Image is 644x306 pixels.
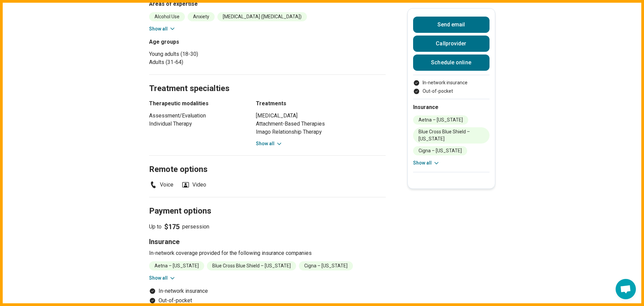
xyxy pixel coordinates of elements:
li: [MEDICAL_DATA] [256,112,386,120]
button: Show all [149,275,176,282]
li: In-network insurance [149,287,386,295]
li: Individual Therapy [149,120,244,128]
h2: Remote options [149,148,386,175]
a: Open chat [616,279,636,299]
button: Show all [256,140,283,147]
li: Assessment/Evaluation [149,112,244,120]
a: Schedule online [413,54,490,71]
li: Adults (31-64) [149,58,265,66]
h2: Payment options [149,189,386,217]
li: Video [182,181,206,189]
h3: Therapeutic modalities [149,100,244,108]
button: Send email [413,17,490,33]
li: Alcohol Use [149,12,185,21]
li: Blue Cross Blue Shield – [US_STATE] [413,127,490,144]
h3: Treatments [256,100,386,108]
li: Aetna – [US_STATE] [413,115,468,125]
ul: Payment options [413,79,490,95]
li: Blue Cross Blue Shield – [US_STATE] [207,261,296,270]
p: Up to per session [149,222,386,232]
li: Cigna – [US_STATE] [299,261,353,270]
h2: Insurance [413,103,490,111]
li: Cigna – [US_STATE] [413,146,467,155]
h2: Treatment specialties [149,67,386,94]
li: In-network insurance [413,79,490,86]
li: Voice [149,181,173,189]
p: In-network coverage provided for the following insurance companies [149,249,386,257]
li: Imago Relationship Therapy [256,128,386,136]
li: Out-of-pocket [149,297,386,305]
li: [MEDICAL_DATA] ([MEDICAL_DATA]) [217,12,307,21]
ul: Payment options [149,287,386,305]
span: $175 [164,222,180,232]
li: Attachment-Based Therapies [256,120,386,128]
li: Young adults (18-30) [149,50,265,58]
h3: Age groups [149,38,265,46]
li: Aetna – [US_STATE] [149,261,204,270]
li: Anxiety [188,12,215,21]
li: Out-of-pocket [413,88,490,95]
h3: Insurance [149,237,386,246]
button: Callprovider [413,36,490,52]
button: Show all [149,25,176,32]
button: Show all [413,159,440,167]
